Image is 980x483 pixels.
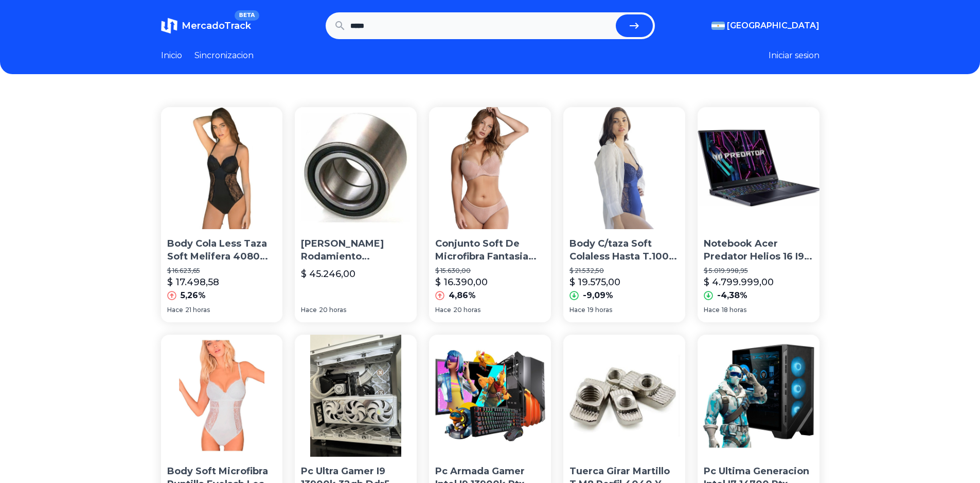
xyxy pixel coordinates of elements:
p: [PERSON_NAME] Rodamiento [PERSON_NAME] Para Hyundai Mitsubishi Dac 4080 [301,237,411,263]
p: $ 15.630,00 [435,267,545,275]
p: $ 17.498,58 [167,275,219,289]
img: Pc Ultra Gamer I9 13900k 32gb Ddr5 6700 Mhz Rtx 4080 Strix [295,335,417,457]
p: Body Cola Less Taza Soft Melifera 4080 Microfibra Con Broche [167,237,277,263]
span: [GEOGRAPHIC_DATA] [727,20,819,32]
span: BETA [235,10,259,21]
a: MercadoTrackBETA [161,18,251,34]
img: Body Soft Microfibra Puntilla Eyelash Less Melifera 4080 [161,335,283,457]
span: MercadoTrack [182,20,251,31]
p: $ 5.019.998,95 [704,267,813,275]
img: Argentina [711,22,725,30]
button: Iniciar sesion [769,49,819,62]
p: Body C/taza Soft Colaless Hasta T.100 4080 Melífera [569,237,679,263]
img: Pc Ultima Generacion Intel I7 14700 Rtx 4080 M2 2tb 32gb Ram [698,335,819,457]
p: Conjunto Soft De Microfibra Fantasia /culote Less Yewel 4080 [435,237,545,263]
a: Inicio [161,49,182,62]
a: Notebook Acer Predator Helios 16 I9 13900hx 1tb/32 Rtx 4080Notebook Acer Predator Helios 16 I9 13... [698,107,819,322]
p: -9,09% [583,289,613,302]
img: Pc Armada Gamer Intel I9 13900k Rtx 4080 B760 32gb 1tb Nvme [429,335,551,457]
p: $ 16.390,00 [435,275,488,289]
p: $ 4.799.999,00 [704,275,774,289]
a: Sincronizacion [194,49,254,62]
img: Conjunto Soft De Microfibra Fantasia /culote Less Yewel 4080 [429,107,551,229]
span: 20 horas [319,306,346,314]
p: $ 21.532,50 [569,267,679,275]
img: MercadoTrack [161,18,177,34]
span: Hace [301,306,317,314]
p: $ 16.623,65 [167,267,277,275]
span: 19 horas [587,306,612,314]
a: Body Cola Less Taza Soft Melifera 4080 Microfibra Con BrocheBody Cola Less Taza Soft Melifera 408... [161,107,283,322]
span: Hace [569,306,585,314]
span: Hace [704,306,720,314]
p: 4,86% [449,289,476,302]
a: Conjunto Soft De Microfibra Fantasia /culote Less Yewel 4080Conjunto Soft De Microfibra Fantasia ... [429,107,551,322]
span: 21 horas [185,306,210,314]
p: 5,26% [181,289,206,302]
img: Ruleman Rodamiento Rueda Para Hyundai Mitsubishi Dac 4080 [295,107,417,229]
p: Notebook Acer Predator Helios 16 I9 13900hx 1tb/32 Rtx 4080 [704,237,813,263]
span: Hace [167,306,183,314]
img: Body C/taza Soft Colaless Hasta T.100 4080 Melífera [563,107,685,229]
p: $ 19.575,00 [569,275,620,289]
span: Hace [435,306,451,314]
a: Body C/taza Soft Colaless Hasta T.100 4080 MelíferaBody C/taza Soft Colaless Hasta T.100 4080 Mel... [563,107,685,322]
span: 20 horas [453,306,480,314]
p: -4,38% [717,289,747,302]
img: Tuerca Girar Martillo T M8 Perfil 4040 Y 4080 Tnut X 10 U [563,335,685,457]
img: Body Cola Less Taza Soft Melifera 4080 Microfibra Con Broche [161,107,283,229]
img: Notebook Acer Predator Helios 16 I9 13900hx 1tb/32 Rtx 4080 [698,107,819,229]
button: [GEOGRAPHIC_DATA] [711,20,819,32]
a: Ruleman Rodamiento Rueda Para Hyundai Mitsubishi Dac 4080[PERSON_NAME] Rodamiento [PERSON_NAME] P... [295,107,417,322]
span: 18 horas [722,306,746,314]
p: $ 45.246,00 [301,267,355,281]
